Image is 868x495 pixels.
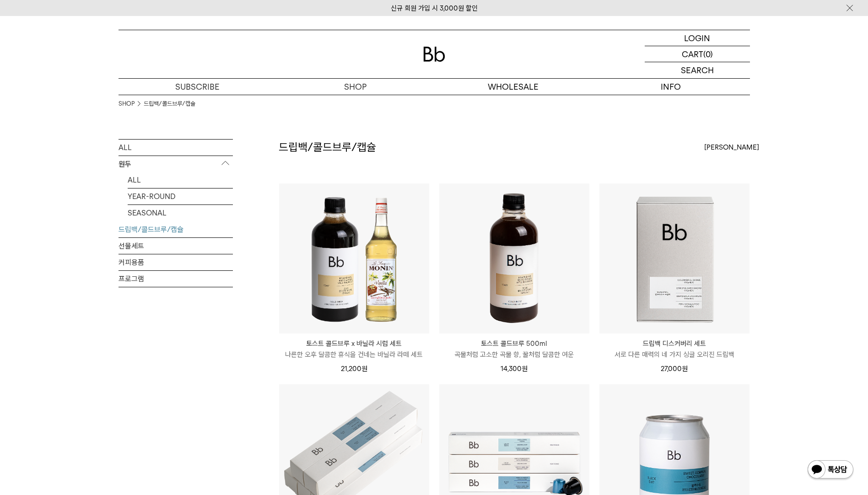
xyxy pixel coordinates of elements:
img: 로고 [423,47,445,62]
p: (0) [703,46,713,62]
a: SHOP [276,79,434,95]
span: 21,200 [341,365,367,373]
a: 토스트 콜드브루 x 바닐라 시럽 세트 나른한 오후 달콤한 휴식을 건네는 바닐라 라떼 세트 [279,338,429,360]
span: 원 [361,365,367,373]
a: SHOP [119,99,135,108]
span: [PERSON_NAME] [704,142,759,153]
p: 토스트 콜드브루 x 바닐라 시럽 세트 [279,338,429,349]
a: 커피용품 [119,254,233,270]
a: 선물세트 [119,238,233,254]
img: 드립백 디스커버리 세트 [599,183,749,334]
p: INFO [592,79,750,95]
p: 나른한 오후 달콤한 휴식을 건네는 바닐라 라떼 세트 [279,349,429,360]
a: 신규 회원 가입 시 3,000원 할인 [391,4,478,12]
a: 드립백/콜드브루/캡슐 [144,99,195,108]
a: SEASONAL [128,205,233,221]
p: 드립백 디스커버리 세트 [599,338,749,349]
img: 토스트 콜드브루 500ml [439,183,589,334]
a: SUBSCRIBE [119,79,276,95]
p: 토스트 콜드브루 500ml [439,338,589,349]
img: 카카오톡 채널 1:1 채팅 버튼 [807,459,854,481]
p: LOGIN [684,30,710,46]
a: 드립백 디스커버리 세트 서로 다른 매력의 네 가지 싱글 오리진 드립백 [599,338,749,360]
a: LOGIN [645,30,750,46]
h2: 드립백/콜드브루/캡슐 [279,140,376,155]
p: WHOLESALE [434,79,592,95]
a: ALL [128,172,233,188]
a: 토스트 콜드브루 500ml 곡물처럼 고소한 곡물 향, 꿀처럼 달콤한 여운 [439,338,589,360]
p: 서로 다른 매력의 네 가지 싱글 오리진 드립백 [599,349,749,360]
span: 원 [682,365,688,373]
p: 곡물처럼 고소한 곡물 향, 꿀처럼 달콤한 여운 [439,349,589,360]
p: SEARCH [681,62,714,78]
a: 드립백/콜드브루/캡슐 [119,221,233,237]
a: CART (0) [645,46,750,62]
a: 프로그램 [119,271,233,287]
a: ALL [119,140,233,156]
p: CART [682,46,703,62]
a: YEAR-ROUND [128,188,233,204]
img: 토스트 콜드브루 x 바닐라 시럽 세트 [279,183,429,334]
p: 원두 [119,156,233,172]
span: 원 [522,365,528,373]
span: 27,000 [661,365,688,373]
span: 14,300 [501,365,528,373]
